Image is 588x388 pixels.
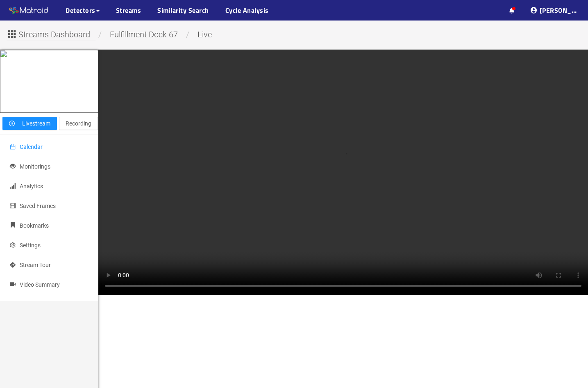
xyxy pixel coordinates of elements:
[10,144,16,150] span: calendar
[20,144,43,150] span: Calendar
[225,5,269,15] a: Cycle Analysis
[20,281,60,288] span: Video Summary
[20,163,50,170] span: Monitorings
[116,5,141,15] a: Streams
[191,30,218,39] span: live
[2,117,57,130] button: pause-circleLivestream
[66,119,91,128] span: Recording
[157,5,209,15] a: Similarity Search
[9,121,15,127] span: pause-circle
[104,30,184,39] span: Fulfillment Dock 67
[66,5,95,15] span: Detectors
[0,50,7,112] img: 1755528953.071031.jpg
[10,242,16,248] span: setting
[18,28,90,41] span: Streams Dashboard
[8,5,49,17] img: Matroid logo
[20,203,56,209] span: Saved Frames
[184,30,191,39] span: /
[20,183,43,189] span: Analytics
[20,222,49,229] span: Bookmarks
[96,30,104,39] span: /
[22,119,50,128] span: Livestream
[20,242,41,249] span: Settings
[6,32,96,39] a: Streams Dashboard
[6,27,96,40] button: Streams Dashboard
[59,117,98,130] button: Recording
